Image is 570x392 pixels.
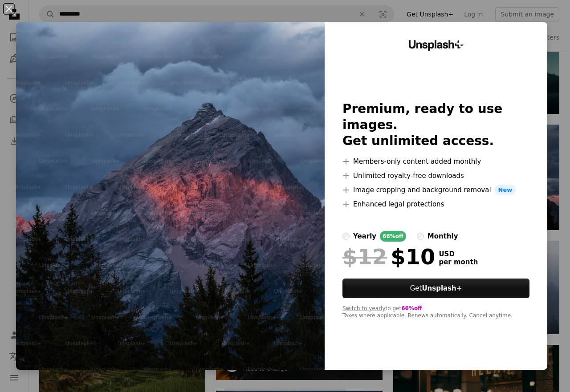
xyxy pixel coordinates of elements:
[342,279,529,298] button: GetUnsplash+
[342,185,529,195] li: Image cropping and background removal
[342,245,435,268] div: $10
[342,233,350,240] input: yearly66%off
[342,101,529,149] h2: Premium, ready to use images. Get unlimited access.
[439,258,478,266] span: per month
[342,305,529,319] div: to get Taxes where applicable. Renews automatically. Cancel anytime.
[495,185,516,195] span: New
[422,284,462,292] strong: Unsplash+
[380,231,406,242] div: 66% off
[342,305,386,312] button: Switch to yearly
[427,231,458,242] div: monthly
[342,170,529,181] li: Unlimited royalty-free downloads
[401,305,422,311] span: 66% off
[342,245,387,268] span: $12
[439,250,478,258] span: USD
[342,199,529,210] li: Enhanced legal protections
[342,156,529,167] li: Members-only content added monthly
[353,231,376,242] div: yearly
[417,233,424,240] input: monthly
